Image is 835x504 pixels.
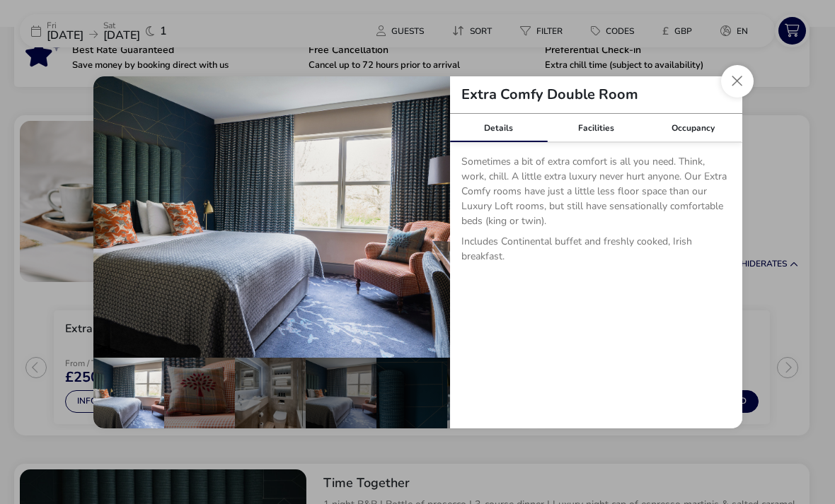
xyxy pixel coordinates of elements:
div: Details [450,114,548,142]
img: 2fc8d8194b289e90031513efd3cd5548923c7455a633bcbef55e80dd528340a8 [93,76,450,358]
div: Occupancy [645,114,742,142]
p: Includes Continental buffet and freshly cooked, Irish breakfast. [461,234,731,269]
p: Sometimes a bit of extra comfort is all you need. Think, work, chill. A little extra luxury never... [461,154,731,234]
button: Close dialog [721,65,754,98]
div: Facilities [547,114,645,142]
div: details [93,76,742,428]
h2: Extra Comfy Double Room [450,88,650,102]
